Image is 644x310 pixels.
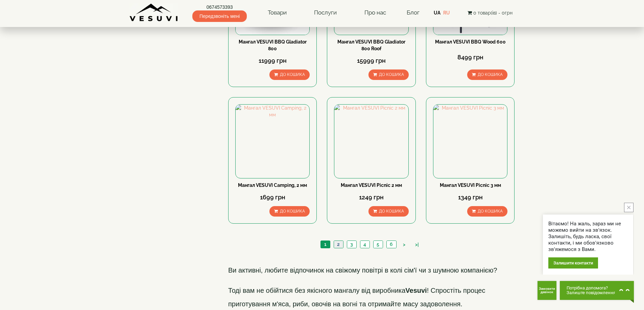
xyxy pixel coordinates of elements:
[467,206,507,217] button: До кошика
[228,263,515,277] h3: Ви активні, любите відпочинок на свіжому повітрі в колі сім'ї чи з шумною компанією?
[280,209,305,214] span: До кошика
[560,281,634,300] button: Chat button
[269,206,310,217] button: До кошика
[269,69,310,80] button: До кошика
[467,69,507,80] button: До кошика
[386,241,396,248] a: 6
[443,10,450,16] a: RU
[466,9,515,17] button: 0 товар(ів) - 0грн
[405,287,427,294] b: Vesuvi
[434,10,440,16] a: UA
[341,182,402,188] a: Мангал VESUVI Picnic 2 мм
[239,39,307,51] a: Мангал VESUVI BBQ Gladiator 800
[400,241,409,248] a: >
[238,182,307,188] a: Мангал VESUVI Camping, 2 мм
[478,72,503,77] span: До кошика
[379,72,404,77] span: До кошика
[334,105,408,178] img: Мангал VESUVI Picnic 2 мм
[435,39,506,45] a: Мангал VESUVI BBQ Wood 600
[360,241,369,248] a: 4
[567,286,616,290] span: Потрібна допомога?
[324,242,327,247] span: 1
[538,287,556,294] span: Замовити дзвінок
[433,53,507,62] div: 8499 грн
[624,203,634,212] button: close button
[433,105,507,178] img: Мангал VESUVI Picnic 3 мм
[235,56,310,65] div: 11999 грн
[433,193,507,202] div: 1349 грн
[548,221,628,253] div: Вітаємо! На жаль, зараз ми не можемо вийти на зв'язок. Залишіть, будь ласка, свої контакти, і ми ...
[337,39,405,51] a: Мангал VESUVI BBQ Gladiator 800 Roof
[235,193,310,202] div: 1699 грн
[261,5,293,21] a: Товари
[412,241,422,248] a: >|
[567,290,616,295] span: Залиште повідомлення
[368,69,409,80] button: До кошика
[538,281,556,300] button: Get Call button
[307,5,343,21] a: Послуги
[334,56,408,65] div: 15999 грн
[358,5,393,21] a: Про нас
[192,10,247,22] span: Передзвоніть мені
[440,182,501,188] a: Мангал VESUVI Picnic 3 мм
[347,241,356,248] a: 3
[373,241,383,248] a: 5
[473,10,512,16] span: 0 товар(ів) - 0грн
[379,209,404,214] span: До кошика
[280,72,305,77] span: До кошика
[548,257,598,269] div: Залишити контакти
[478,209,503,214] span: До кошика
[334,193,408,202] div: 1249 грн
[192,4,247,10] a: 0674573393
[334,241,343,248] a: 2
[236,105,309,178] img: Мангал VESUVI Camping, 2 мм
[129,3,178,22] img: Завод VESUVI
[368,206,409,217] button: До кошика
[407,9,420,16] a: Блог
